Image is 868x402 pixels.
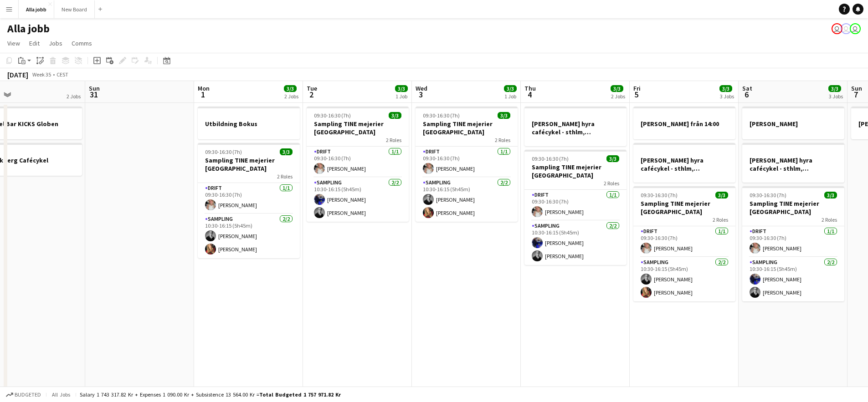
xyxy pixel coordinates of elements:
span: 09:30-16:30 (7h) [532,155,569,162]
span: 4 [523,89,536,100]
app-job-card: [PERSON_NAME] från 14:00 [633,107,735,139]
div: 1 Job [395,93,407,100]
span: 2 Roles [386,137,401,143]
div: Salary 1 743 317.82 kr + Expenses 1 090.00 kr + Subsistence 13 564.00 kr = [80,391,341,398]
span: 3/3 [395,85,408,92]
app-card-role: Drift1/109:30-16:30 (7h)[PERSON_NAME] [416,147,518,178]
h3: [PERSON_NAME] hyra cafécykel - sthlm, [GEOGRAPHIC_DATA], cph [742,156,844,173]
a: View [4,37,24,49]
span: 3/3 [719,85,732,92]
div: 2 Jobs [284,93,298,100]
span: 3/3 [280,148,293,155]
h3: Sampling TINE mejerier [GEOGRAPHIC_DATA] [198,156,300,173]
div: 3 Jobs [829,93,843,100]
span: 3/3 [498,112,510,119]
span: 3/3 [284,85,297,92]
span: All jobs [50,391,72,398]
h3: [PERSON_NAME] från 14:00 [633,120,735,128]
app-job-card: 09:30-16:30 (7h)3/3Sampling TINE mejerier [GEOGRAPHIC_DATA]2 RolesDrift1/109:30-16:30 (7h)[PERSON... [198,143,300,258]
span: Sun [851,84,862,92]
app-card-role: Sampling2/210:30-16:15 (5h45m)[PERSON_NAME][PERSON_NAME] [198,214,300,258]
h3: Sampling TINE mejerier [GEOGRAPHIC_DATA] [416,120,518,136]
span: 5 [632,89,641,100]
app-job-card: 09:30-16:30 (7h)3/3Sampling TINE mejerier [GEOGRAPHIC_DATA]2 RolesDrift1/109:30-16:30 (7h)[PERSON... [524,150,627,265]
span: Comms [72,39,92,47]
button: Alla jobb [19,0,54,18]
span: 7 [850,89,862,100]
span: 31 [87,89,100,100]
div: 1 Job [504,93,516,100]
button: Budgeted [5,390,42,400]
span: Mon [198,84,210,92]
h3: Utbildning Bokus [198,120,300,128]
span: 3/3 [606,155,619,162]
span: 2 Roles [277,173,293,180]
span: Tue [307,84,317,92]
span: Wed [416,84,427,92]
app-job-card: [PERSON_NAME] hyra cafécykel - sthlm, [GEOGRAPHIC_DATA], cph [524,107,627,146]
a: Comms [68,37,96,49]
span: 2 Roles [822,216,837,223]
span: 09:30-16:30 (7h) [205,148,242,155]
span: 2 Roles [604,180,619,187]
h3: Sampling TINE mejerier [GEOGRAPHIC_DATA] [307,120,409,136]
app-card-role: Drift1/109:30-16:30 (7h)[PERSON_NAME] [198,183,300,214]
h3: Sampling TINE mejerier [GEOGRAPHIC_DATA] [633,199,735,216]
span: 2 Roles [495,137,510,143]
h3: [PERSON_NAME] hyra cafécykel - sthlm, [GEOGRAPHIC_DATA], cph [524,120,627,136]
span: 3/3 [824,192,837,198]
app-job-card: 09:30-16:30 (7h)3/3Sampling TINE mejerier [GEOGRAPHIC_DATA]2 RolesDrift1/109:30-16:30 (7h)[PERSON... [307,107,409,222]
button: New Board [54,0,95,18]
app-job-card: Utbildning Bokus [198,107,300,139]
span: 09:30-16:30 (7h) [641,192,678,198]
span: 09:30-16:30 (7h) [314,112,351,119]
app-job-card: 09:30-16:30 (7h)3/3Sampling TINE mejerier [GEOGRAPHIC_DATA]2 RolesDrift1/109:30-16:30 (7h)[PERSON... [416,107,518,222]
span: Jobs [49,39,62,47]
span: 3/3 [389,112,401,119]
app-card-role: Sampling2/210:30-16:15 (5h45m)[PERSON_NAME][PERSON_NAME] [307,178,409,222]
span: Sat [742,84,752,92]
div: 3 Jobs [720,93,734,100]
h3: Sampling TINE mejerier [GEOGRAPHIC_DATA] [524,163,627,179]
app-card-role: Sampling2/210:30-16:15 (5h45m)[PERSON_NAME][PERSON_NAME] [416,178,518,222]
app-job-card: 09:30-16:30 (7h)3/3Sampling TINE mejerier [GEOGRAPHIC_DATA]2 RolesDrift1/109:30-16:30 (7h)[PERSON... [633,186,735,301]
span: 3 [414,89,427,100]
div: [DATE] [7,70,28,79]
app-job-card: [PERSON_NAME] hyra cafécykel - sthlm, [GEOGRAPHIC_DATA], cph [633,143,735,183]
span: 3/3 [828,85,841,92]
span: 2 Roles [713,216,728,223]
app-card-role: Sampling2/210:30-16:15 (5h45m)[PERSON_NAME][PERSON_NAME] [742,257,844,301]
span: 09:30-16:30 (7h) [750,192,786,198]
app-job-card: [PERSON_NAME] hyra cafécykel - sthlm, [GEOGRAPHIC_DATA], cph [742,143,844,183]
app-card-role: Drift1/109:30-16:30 (7h)[PERSON_NAME] [633,226,735,257]
span: 3/3 [504,85,517,92]
span: Budgeted [15,392,41,398]
span: 6 [741,89,752,100]
h1: Alla jobb [7,22,50,36]
span: 09:30-16:30 (7h) [423,112,460,119]
span: Sun [89,84,100,92]
app-job-card: [PERSON_NAME] [742,107,844,139]
app-job-card: 09:30-16:30 (7h)3/3Sampling TINE mejerier [GEOGRAPHIC_DATA]2 RolesDrift1/109:30-16:30 (7h)[PERSON... [742,186,844,301]
a: Jobs [45,37,66,49]
h3: Sampling TINE mejerier [GEOGRAPHIC_DATA] [742,199,844,216]
span: Total Budgeted 1 757 971.82 kr [259,391,341,398]
h3: [PERSON_NAME] [742,120,844,128]
app-user-avatar: Stina Dahl [841,23,852,34]
h3: [PERSON_NAME] hyra cafécykel - sthlm, [GEOGRAPHIC_DATA], cph [633,156,735,173]
div: 2 Jobs [67,93,81,100]
div: CEST [56,71,68,78]
app-card-role: Drift1/109:30-16:30 (7h)[PERSON_NAME] [524,190,627,221]
span: 1 [196,89,210,100]
span: 2 [305,89,317,100]
a: Edit [26,37,43,49]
